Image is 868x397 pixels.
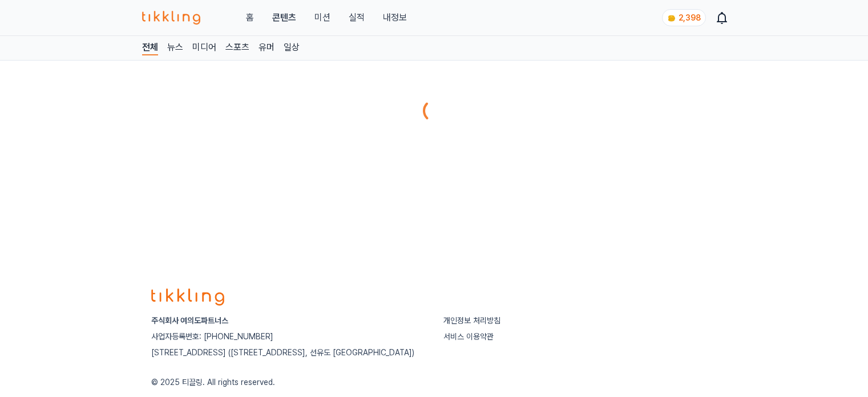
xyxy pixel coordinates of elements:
[151,376,717,388] p: © 2025 티끌링. All rights reserved.
[142,41,158,55] a: 전체
[192,41,216,55] a: 미디어
[349,11,365,25] a: 실적
[314,11,330,25] button: 미션
[167,41,183,55] a: 뉴스
[443,332,494,341] a: 서비스 이용약관
[151,315,425,326] p: 주식회사 여의도파트너스
[151,288,224,306] img: logo
[142,11,201,25] img: 티끌링
[667,14,676,23] img: coin
[246,11,254,25] a: 홈
[259,41,274,55] a: 유머
[443,316,500,325] a: 개인정보 처리방침
[225,41,249,55] a: 스포츠
[383,11,407,25] a: 내정보
[151,347,425,358] p: [STREET_ADDRESS] ([STREET_ADDRESS], 선유도 [GEOGRAPHIC_DATA])
[284,41,300,55] a: 일상
[151,331,425,342] p: 사업자등록번호: [PHONE_NUMBER]
[662,9,704,26] a: coin 2,398
[272,11,296,25] a: 콘텐츠
[679,13,701,22] span: 2,398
